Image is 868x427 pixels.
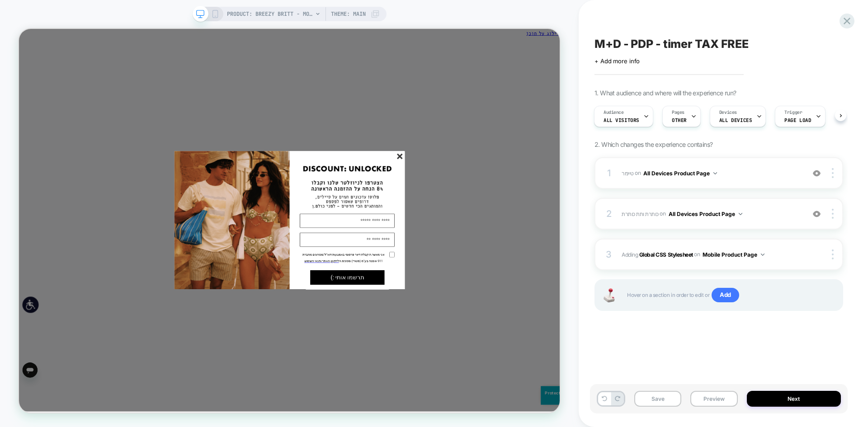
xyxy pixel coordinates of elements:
span: All Visitors [604,117,639,123]
img: down arrow [761,253,764,256]
div: 1 [604,165,613,181]
span: Hover on a section in order to edit or [627,288,833,302]
span: Devices [719,109,737,116]
span: ALL DEVICES [719,117,752,123]
span: Audience [604,109,624,116]
img: close [832,209,834,219]
span: on [694,249,700,259]
img: Joystick [600,288,618,302]
span: on [660,209,665,219]
span: 2. Which changes the experience contains? [594,141,712,148]
span: Trigger [784,109,802,116]
button: All Devices Product Page [643,168,717,179]
button: Mobile Product Page [703,249,764,260]
div: 2 [604,206,613,222]
img: crossed eye [813,169,821,177]
button: Next [747,391,841,407]
button: All Devices Product Page [669,208,742,220]
img: crossed eye [813,210,821,218]
span: Pages [672,109,684,116]
span: Add [712,288,739,302]
span: Adding [622,249,800,260]
span: + Add more info [594,57,640,65]
span: PRODUCT: BREEZY BRITT - MOUNTAIN GREY ג'ינס ארוך לנשים [311436739] [227,7,313,21]
button: Save [634,391,681,407]
span: OTHER [672,117,687,123]
b: Global CSS Stylesheet [639,251,693,258]
img: close [832,249,834,259]
span: Theme: MAIN [331,7,366,21]
span: M+D - PDP - timer TAX FREE [594,37,749,51]
span: כותרת ותת כותרת [622,210,659,217]
span: טיימר [622,169,634,176]
div: 3 [604,246,613,263]
button: Preview [690,391,737,407]
span: on [635,168,641,178]
span: Page Load [784,117,811,123]
img: down arrow [739,213,742,215]
span: 1. What audience and where will the experience run? [594,89,736,97]
img: down arrow [713,172,717,174]
img: close [832,168,834,178]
